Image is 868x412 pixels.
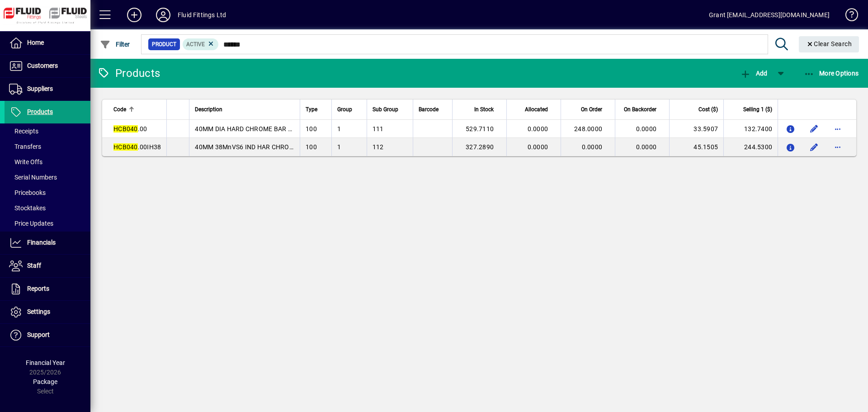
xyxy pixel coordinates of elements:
[5,154,90,170] a: Write Offs
[373,143,384,151] span: 112
[743,104,772,114] span: Selling 1 ($)
[27,308,50,315] span: Settings
[373,104,407,114] div: Sub Group
[474,104,494,114] span: In Stock
[807,122,821,136] button: Edit
[195,143,312,151] span: 40MM 38MnVS6 IND HAR CHROME BAR
[113,125,147,133] span: .00
[9,174,57,181] span: Serial Numbers
[113,104,126,114] span: Code
[337,143,341,151] span: 1
[27,62,58,69] span: Customers
[183,38,219,50] mat-chip: Activation Status: Active
[723,138,778,156] td: 244.5300
[27,331,50,338] span: Support
[373,125,384,133] span: 111
[669,120,723,138] td: 33.5907
[5,78,90,100] a: Suppliers
[27,239,56,246] span: Financials
[624,104,656,114] span: On Backorder
[149,7,178,23] button: Profile
[306,104,326,114] div: Type
[373,104,398,114] span: Sub Group
[574,125,602,133] span: 248.0000
[26,359,65,366] span: Financial Year
[807,140,821,154] button: Edit
[466,143,494,151] span: 327.2890
[337,104,361,114] div: Group
[5,185,90,200] a: Pricebooks
[525,104,548,114] span: Allocated
[337,104,352,114] span: Group
[806,40,852,47] span: Clear Search
[9,158,42,166] span: Write Offs
[195,104,222,114] span: Description
[621,104,665,114] div: On Backorder
[581,104,602,114] span: On Order
[804,70,859,77] span: More Options
[152,40,176,49] span: Product
[113,125,138,133] em: HCB040
[5,301,90,323] a: Settings
[27,262,41,269] span: Staff
[5,324,90,346] a: Support
[419,104,447,114] div: Barcode
[830,122,845,136] button: More options
[195,125,302,133] span: 40MM DIA HARD CHROME BAR 1045
[337,125,341,133] span: 1
[419,104,439,114] span: Barcode
[113,143,138,151] em: HCB040
[5,123,90,139] a: Receipts
[178,8,226,22] div: Fluid Fittings Ltd
[740,70,767,77] span: Add
[9,220,53,227] span: Price Updates
[5,255,90,277] a: Staff
[9,128,38,135] span: Receipts
[113,104,161,114] div: Code
[97,66,160,81] div: Products
[5,170,90,185] a: Serial Numbers
[195,104,294,114] div: Description
[698,104,718,114] span: Cost ($)
[802,65,861,81] button: More Options
[113,143,161,151] span: .00IH38
[5,32,90,54] a: Home
[27,108,53,115] span: Products
[528,143,548,151] span: 0.0000
[120,7,149,23] button: Add
[33,378,57,385] span: Package
[636,143,657,151] span: 0.0000
[458,104,502,114] div: In Stock
[528,125,548,133] span: 0.0000
[27,85,53,92] span: Suppliers
[306,104,317,114] span: Type
[738,65,769,81] button: Add
[799,36,859,52] button: Clear
[100,41,130,48] span: Filter
[5,55,90,77] a: Customers
[306,125,317,133] span: 100
[723,120,778,138] td: 132.7400
[566,104,610,114] div: On Order
[830,140,845,154] button: More options
[636,125,657,133] span: 0.0000
[9,204,46,212] span: Stocktakes
[306,143,317,151] span: 100
[5,278,90,300] a: Reports
[186,41,205,47] span: Active
[839,2,857,31] a: Knowledge Base
[466,125,494,133] span: 529.7110
[9,143,41,150] span: Transfers
[512,104,556,114] div: Allocated
[9,189,46,196] span: Pricebooks
[5,139,90,154] a: Transfers
[27,39,44,46] span: Home
[5,200,90,216] a: Stocktakes
[582,143,603,151] span: 0.0000
[98,36,132,52] button: Filter
[5,232,90,254] a: Financials
[27,285,49,292] span: Reports
[709,8,830,22] div: Grant [EMAIL_ADDRESS][DOMAIN_NAME]
[5,216,90,231] a: Price Updates
[669,138,723,156] td: 45.1505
